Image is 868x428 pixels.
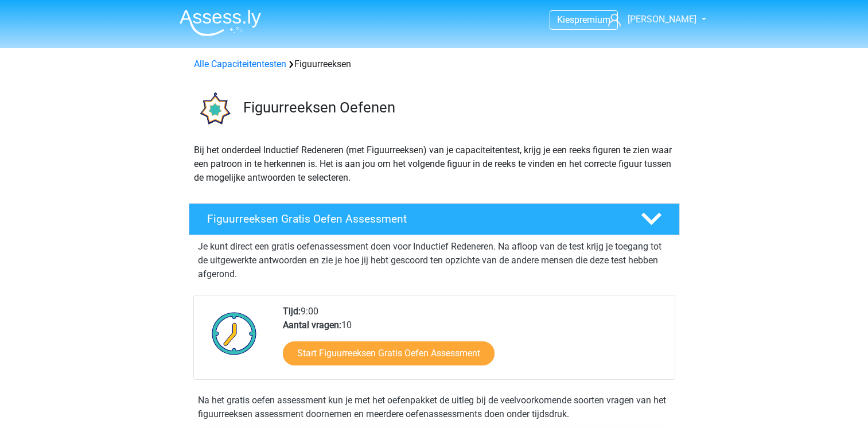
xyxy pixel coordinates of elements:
b: Tijd: [283,306,301,317]
a: [PERSON_NAME] [604,13,698,26]
a: Start Figuurreeksen Gratis Oefen Assessment [283,341,495,365]
h3: Figuurreeksen Oefenen [243,99,671,116]
img: Assessly [180,9,261,36]
img: figuurreeksen [189,85,238,134]
b: Aantal vragen: [283,320,341,330]
div: Figuurreeksen [189,57,679,71]
img: Klok [205,305,263,362]
div: 9:00 10 [274,305,674,379]
span: premium [574,14,610,25]
span: [PERSON_NAME] [628,14,696,25]
a: Figuurreeksen Gratis Oefen Assessment [184,203,684,235]
div: Na het gratis oefen assessment kun je met het oefenpakket de uitleg bij de veelvoorkomende soorte... [193,394,675,421]
span: Kies [557,14,574,25]
h4: Figuurreeksen Gratis Oefen Assessment [207,212,622,225]
a: Kiespremium [550,12,617,28]
p: Je kunt direct een gratis oefenassessment doen voor Inductief Redeneren. Na afloop van de test kr... [198,240,671,281]
p: Bij het onderdeel Inductief Redeneren (met Figuurreeksen) van je capaciteitentest, krijg je een r... [194,143,675,185]
a: Alle Capaciteitentesten [194,59,286,69]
